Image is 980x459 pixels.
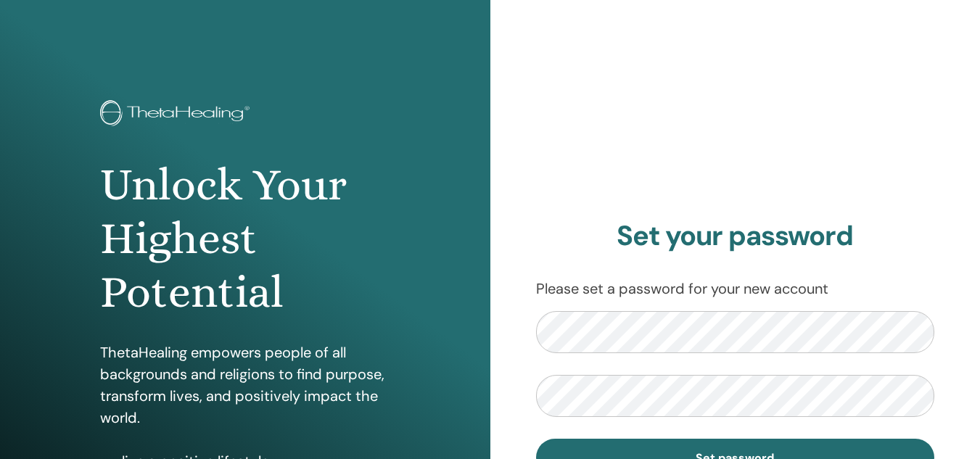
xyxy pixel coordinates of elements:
p: ThetaHealing empowers people of all backgrounds and religions to find purpose, transform lives, a... [100,342,390,429]
h1: Unlock Your Highest Potential [100,158,390,320]
p: Please set a password for your new account [536,278,935,299]
h2: Set your password [536,220,935,253]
